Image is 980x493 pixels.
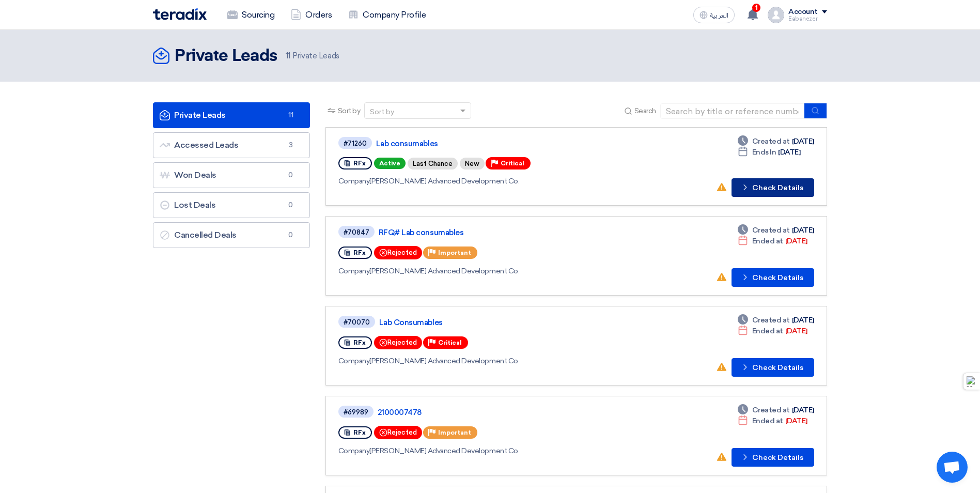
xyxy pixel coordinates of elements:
div: [PERSON_NAME] Advanced Development Co. [338,176,636,187]
div: Eabanezer [788,16,827,22]
span: Ended at [752,415,783,426]
span: RFx [353,429,366,436]
div: #70070 [344,319,370,326]
div: #69989 [344,409,368,415]
span: Created at [752,225,790,236]
span: 0 [285,200,297,210]
a: Sourcing [219,4,283,26]
div: [DATE] [738,405,814,415]
div: Sort by [370,106,394,117]
div: Rejected [374,426,422,439]
span: RFx [353,249,366,256]
a: Accessed Leads3 [153,132,310,158]
a: 2100007478 [378,408,636,417]
span: Company [338,357,370,365]
span: Critical [501,160,524,167]
div: Rejected [374,336,422,349]
span: Ended at [752,326,783,336]
a: Lab consumables [376,139,634,148]
span: Ended at [752,236,783,246]
img: profile_test.png [768,7,784,23]
div: [PERSON_NAME] Advanced Development Co. [338,356,640,366]
div: [DATE] [738,315,814,326]
div: Rejected [374,246,422,259]
span: Active [374,158,406,169]
span: Ends In [752,147,776,158]
a: Cancelled Deals0 [153,222,310,248]
span: العربية [710,12,728,19]
span: Private Leads [286,50,339,62]
span: Search [634,105,656,116]
span: RFx [353,160,366,167]
div: [DATE] [738,236,807,246]
span: RFx [353,339,366,346]
span: Company [338,267,370,275]
button: Check Details [732,358,814,377]
div: #71260 [344,140,367,147]
button: Check Details [732,268,814,287]
span: Company [338,177,370,186]
span: Created at [752,315,790,326]
span: Created at [752,405,790,415]
div: [PERSON_NAME] Advanced Development Co. [338,266,639,276]
a: Won Deals0 [153,162,310,188]
span: Important [438,429,471,436]
div: #70847 [344,229,369,236]
span: 3 [285,140,297,150]
span: 1 [752,4,760,12]
div: [DATE] [738,225,814,236]
div: [DATE] [738,326,807,336]
span: Company [338,446,370,455]
span: 0 [285,230,297,240]
a: Company Profile [340,4,434,26]
a: Open chat [937,452,968,483]
span: Critical [438,339,462,346]
div: Account [788,8,818,17]
button: العربية [693,7,735,23]
div: [DATE] [738,147,801,158]
div: [PERSON_NAME] Advanced Development Co. [338,445,638,456]
div: [DATE] [738,136,814,147]
img: Teradix logo [153,8,207,20]
a: RFQ# Lab consumables [379,228,637,237]
input: Search by title or reference number [660,103,805,119]
div: New [460,158,485,170]
h2: Private Leads [175,46,277,67]
a: Lab Consumables [379,318,637,327]
span: 11 [286,51,290,60]
button: Check Details [732,178,814,197]
span: Important [438,249,471,256]
a: Private Leads11 [153,102,310,128]
div: [DATE] [738,415,807,426]
span: 0 [285,170,297,180]
span: Created at [752,136,790,147]
a: Lost Deals0 [153,192,310,218]
a: Orders [283,4,340,26]
div: Last Chance [408,158,458,170]
span: Sort by [338,105,361,116]
span: 11 [285,110,297,120]
button: Check Details [732,448,814,467]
